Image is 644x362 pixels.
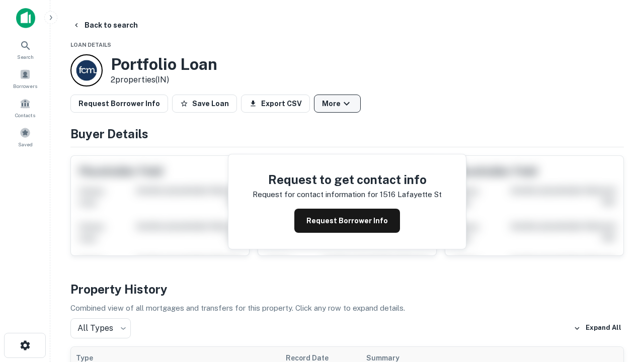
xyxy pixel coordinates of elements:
span: Saved [18,140,33,148]
a: Contacts [3,94,47,121]
span: Contacts [15,111,35,119]
iframe: Chat Widget [594,282,644,330]
button: Export CSV [241,95,310,113]
button: Request Borrower Info [70,95,168,113]
img: capitalize-icon.png [16,8,35,28]
a: Borrowers [3,65,47,92]
p: 1516 lafayette st [380,189,442,201]
h4: Request to get contact info [253,170,442,189]
a: Search [3,36,47,63]
button: Request Borrower Info [294,209,400,233]
div: All Types [70,318,131,338]
p: Combined view of all mortgages and transfers for this property. Click any row to expand details. [70,302,624,314]
h3: Portfolio Loan [111,55,217,74]
span: Borrowers [13,82,37,90]
h4: Buyer Details [70,125,624,143]
button: Save Loan [172,95,237,113]
span: Search [17,53,34,61]
p: 2 properties (IN) [111,74,217,86]
span: Loan Details [70,42,111,48]
button: Back to search [68,16,142,34]
h4: Property History [70,280,624,298]
button: More [314,95,361,113]
a: Saved [3,123,47,150]
p: Request for contact information for [253,189,378,201]
button: Expand All [571,321,624,336]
